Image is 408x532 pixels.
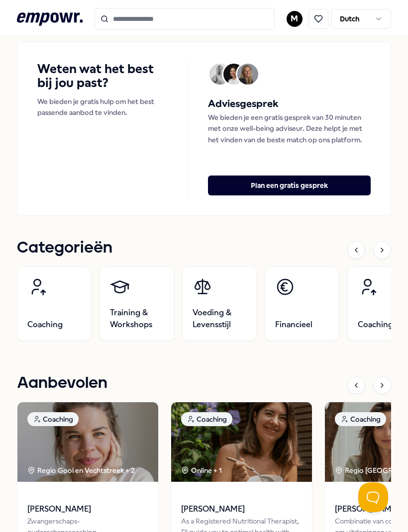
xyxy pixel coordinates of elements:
img: Avatar [237,64,258,85]
p: We bieden je een gratis gesprek van 30 minuten met onze well-being adviseur. Deze helpt je met he... [208,112,371,145]
span: [PERSON_NAME] [181,503,302,516]
img: package image [17,402,158,482]
span: Voeding & Levensstijl [193,307,246,331]
div: Coaching [335,412,386,426]
span: Financieel [275,319,312,331]
p: We bieden je gratis hulp om het best passende aanbod te vinden. [37,96,168,118]
span: Coaching [27,319,63,331]
span: Training & Workshops [110,307,164,331]
h4: Weten wat het best bij jou past? [37,62,168,90]
span: [PERSON_NAME] [27,503,148,516]
a: Voeding & Levensstijl [182,266,257,341]
img: Avatar [223,64,244,85]
span: Coaching [358,319,393,331]
button: Plan een gratis gesprek [208,176,371,195]
img: package image [171,402,312,482]
img: Avatar [209,64,230,85]
h1: Categorieën [17,236,112,261]
h1: Aanbevolen [17,371,107,396]
div: Coaching [27,412,79,426]
input: Search for products, categories or subcategories [95,8,275,30]
div: Online + 1 [181,465,222,476]
a: Coaching [17,266,92,341]
div: Coaching [181,412,232,426]
a: Financieel [265,266,339,341]
h5: Adviesgesprek [208,96,371,112]
button: M [287,11,303,27]
div: Regio Gooi en Vechtstreek + 2 [27,465,135,476]
a: Training & Workshops [100,266,174,341]
iframe: Help Scout Beacon - Open [358,482,388,512]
